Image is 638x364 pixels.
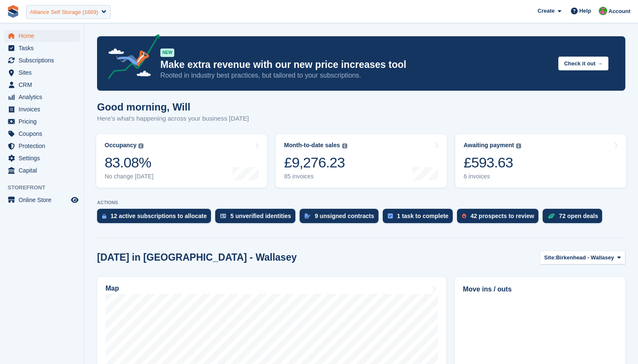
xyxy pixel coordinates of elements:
[105,285,119,292] h2: Map
[388,213,393,218] img: task-75834270c22a3079a89374b754ae025e5fb1db73e45f91037f5363f120a921f8.svg
[383,209,457,227] a: 1 task to complete
[160,49,174,57] div: NEW
[397,213,449,219] div: 1 task to complete
[19,164,69,176] span: Capital
[464,142,514,149] div: Awaiting payment
[19,91,69,103] span: Analytics
[464,173,522,180] div: 6 invoices
[97,101,249,113] h1: Good morning, Will
[19,152,69,164] span: Settings
[4,91,80,103] a: menu
[4,140,80,152] a: menu
[97,252,297,263] h2: [DATE] in [GEOGRAPHIC_DATA] - Wallasey
[19,30,69,42] span: Home
[559,213,598,219] div: 72 open deals
[19,67,69,78] span: Sites
[19,79,69,91] span: CRM
[579,7,591,15] span: Help
[105,142,136,149] div: Occupancy
[105,173,154,180] div: No change [DATE]
[284,154,347,171] div: £9,276.23
[101,34,160,82] img: price-adjustments-announcement-icon-8257ccfd72463d97f412b2fc003d46551f7dbcb40ab6d574587a9cd5c0d94...
[284,173,347,180] div: 85 invoices
[548,213,555,219] img: deal-1b604bf984904fb50ccaf53a9ad4b4a5d6e5aea283cecdc64d6e3604feb123c2.svg
[4,194,80,206] a: menu
[305,213,311,218] img: contract_signature_icon-13c848040528278c33f63329250d36e43548de30e8caae1d1a13099fd9432cc5.svg
[4,30,80,42] a: menu
[19,116,69,127] span: Pricing
[4,42,80,54] a: menu
[19,103,69,115] span: Invoices
[97,200,625,205] p: ACTIONS
[4,67,80,78] a: menu
[4,128,80,140] a: menu
[97,114,249,124] p: Here's what's happening across your business [DATE]
[464,154,522,171] div: £593.63
[342,143,347,148] img: icon-info-grey-7440780725fd019a000dd9b08b2336e03edf1995a4989e88bcd33f0948082b44.svg
[160,71,551,80] p: Rooted in industry best practices, but tailored to your subscriptions.
[19,54,69,66] span: Subscriptions
[111,213,207,219] div: 12 active subscriptions to allocate
[30,8,98,16] div: Alliance Self Storage (1669)
[19,128,69,140] span: Coupons
[543,209,607,227] a: 72 open deals
[4,79,80,91] a: menu
[8,183,84,192] span: Storefront
[220,213,226,218] img: verify_identity-adf6edd0f0f0b5bbfe63781bf79b02c33cf7c696d77639b501bdc392416b5a36.svg
[457,209,543,227] a: 42 prospects to review
[160,59,551,71] p: Make extra revenue with our new price increases tool
[230,213,291,219] div: 5 unverified identities
[516,143,521,148] img: icon-info-grey-7440780725fd019a000dd9b08b2336e03edf1995a4989e88bcd33f0948082b44.svg
[300,209,383,227] a: 9 unsigned contracts
[215,209,300,227] a: 5 unverified identities
[558,57,608,70] button: Check it out →
[455,134,626,188] a: Awaiting payment £593.63 6 invoices
[544,253,556,262] span: Site:
[7,5,19,18] img: stora-icon-8386f47178a22dfd0bd8f6a31ec36ba5ce8667c1dd55bd0f319d3a0aa187defe.svg
[102,213,106,219] img: active_subscription_to_allocate_icon-d502201f5373d7db506a760aba3b589e785aa758c864c3986d89f69b8ff3...
[4,54,80,66] a: menu
[97,209,215,227] a: 12 active subscriptions to allocate
[105,154,154,171] div: 83.08%
[608,7,630,16] span: Account
[4,164,80,176] a: menu
[538,7,554,15] span: Create
[463,284,617,294] h2: Move ins / outs
[276,134,446,188] a: Month-to-date sales £9,276.23 85 invoices
[19,140,69,152] span: Protection
[96,134,267,188] a: Occupancy 83.08% No change [DATE]
[19,42,69,54] span: Tasks
[556,253,614,262] span: Birkenhead - Wallasey
[4,103,80,115] a: menu
[70,195,80,205] a: Preview store
[540,251,625,264] button: Site: Birkenhead - Wallasey
[4,152,80,164] a: menu
[470,213,534,219] div: 42 prospects to review
[315,213,374,219] div: 9 unsigned contracts
[599,7,607,15] img: Will McNeilly
[462,213,466,218] img: prospect-51fa495bee0391a8d652442698ab0144808aea92771e9ea1ae160a38d050c398.svg
[4,116,80,127] a: menu
[138,143,143,148] img: icon-info-grey-7440780725fd019a000dd9b08b2336e03edf1995a4989e88bcd33f0948082b44.svg
[284,142,340,149] div: Month-to-date sales
[19,194,69,206] span: Online Store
